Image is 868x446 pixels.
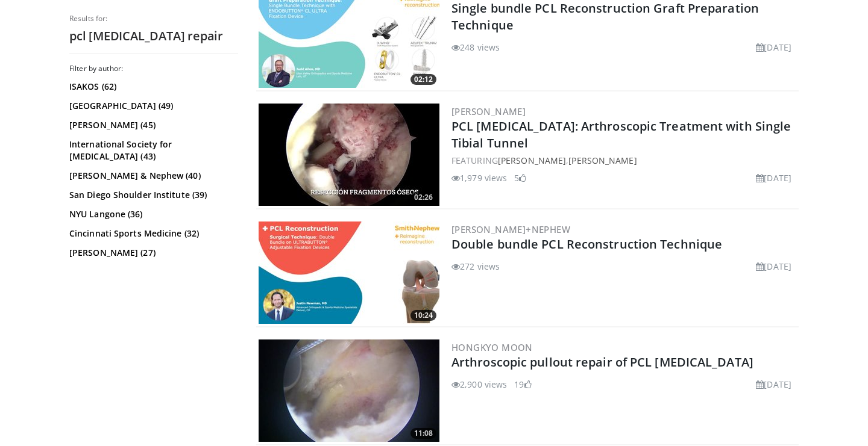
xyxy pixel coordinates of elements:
a: [PERSON_NAME] (45) [69,119,235,131]
img: d5ySKFN8UhyXrjO34xMDoxOmdtO40mAx.300x170_q85_crop-smart_upscale.jpg [259,339,439,442]
a: [PERSON_NAME] [498,155,566,166]
li: [DATE] [756,260,791,273]
a: Cincinnati Sports Medicine (32) [69,228,235,240]
a: San Diego Shoulder Institute (39) [69,189,235,201]
img: 167b8242-4aff-418a-bd39-08b07d284db3.300x170_q85_crop-smart_upscale.jpg [259,104,439,206]
span: 10:24 [410,310,436,321]
h3: Filter by author: [69,64,238,73]
a: ISAKOS (62) [69,81,235,93]
a: Arthroscopic pullout repair of PCL [MEDICAL_DATA] [451,354,753,370]
li: 2,900 views [451,378,507,391]
li: 1,979 views [451,172,507,184]
li: [DATE] [756,41,791,54]
li: [DATE] [756,378,791,391]
a: Double bundle PCL Reconstruction Technique [451,236,722,252]
li: 248 views [451,41,500,54]
a: [PERSON_NAME]+Nephew [451,223,570,235]
li: 5 [514,172,526,184]
a: [PERSON_NAME] [451,105,526,117]
a: [GEOGRAPHIC_DATA] (49) [69,100,235,112]
span: 02:26 [410,192,436,203]
a: NYU Langone (36) [69,208,235,220]
div: FEATURING , [451,154,796,167]
a: 10:24 [259,221,439,324]
p: Results for: [69,14,238,23]
li: [DATE] [756,172,791,184]
a: International Society for [MEDICAL_DATA] (43) [69,138,235,163]
a: [PERSON_NAME] & Nephew (40) [69,170,235,182]
a: PCL [MEDICAL_DATA]: Arthroscopic Treatment with Single Tibial Tunnel [451,118,791,151]
a: Hongkyo Moon [451,341,533,353]
li: 19 [514,378,531,391]
img: aaec565a-38a8-41e5-914d-77601324d983.300x170_q85_crop-smart_upscale.jpg [259,221,439,324]
span: 11:08 [410,428,436,439]
a: [PERSON_NAME] (27) [69,247,235,259]
span: 02:12 [410,74,436,85]
li: 272 views [451,260,500,273]
h2: pcl [MEDICAL_DATA] repair [69,28,238,44]
a: [PERSON_NAME] [568,155,637,166]
a: 11:08 [259,339,439,442]
a: 02:26 [259,104,439,206]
